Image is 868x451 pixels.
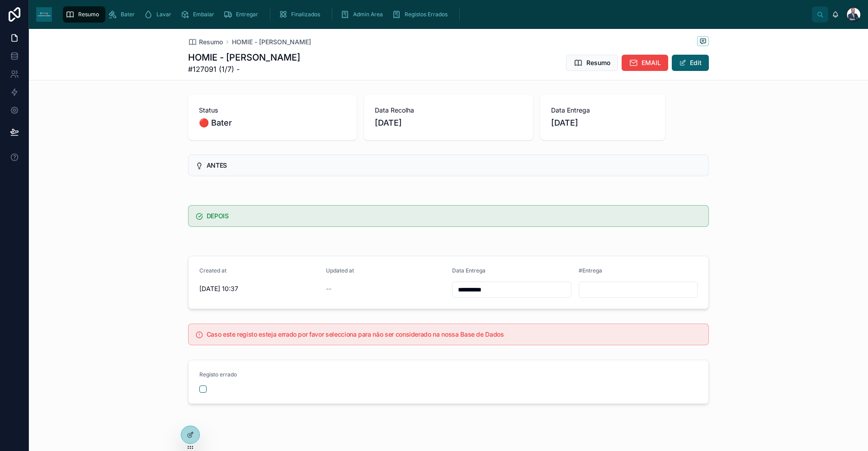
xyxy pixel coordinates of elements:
[389,6,454,23] a: Registos Errados
[622,55,668,71] button: EMAIL
[586,58,610,67] span: Resumo
[207,331,701,338] h5: Caso este registo esteja errado por favor selecciona para não ser considerado na nossa Base de Dados
[326,267,354,274] span: Updated at
[452,267,486,274] span: Data Entrega
[207,213,701,219] h5: DEPOIS
[566,55,618,71] button: Resumo
[232,38,311,47] a: HOMIE - [PERSON_NAME]
[199,284,319,293] span: [DATE] 10:37
[199,267,226,274] span: Created at
[141,6,178,23] a: Lavar
[551,117,654,129] span: [DATE]
[221,6,264,23] a: Entregar
[375,106,522,115] span: Data Recolha
[193,11,214,18] span: Embalar
[36,7,52,22] img: App logo
[188,38,223,47] a: Resumo
[405,11,448,18] span: Registos Errados
[105,6,141,23] a: Bater
[78,11,99,18] span: Resumo
[199,38,223,47] span: Resumo
[375,117,522,129] span: [DATE]
[642,58,661,67] span: EMAIL
[199,117,346,129] span: 🔴 Bater
[579,267,602,274] span: #Entrega
[672,55,709,71] button: Edit
[121,11,135,18] span: Bater
[59,5,812,24] div: scrollable content
[199,106,346,115] span: Status
[291,11,320,18] span: Finalizados
[188,51,300,64] h1: HOMIE - [PERSON_NAME]
[236,11,258,18] span: Entregar
[338,6,389,23] a: Admin Area
[551,106,654,115] span: Data Entrega
[353,11,383,18] span: Admin Area
[156,11,171,18] span: Lavar
[63,6,105,23] a: Resumo
[178,6,221,23] a: Embalar
[276,6,326,23] a: Finalizados
[207,162,701,169] h5: ANTES
[326,284,331,293] span: --
[188,64,300,75] span: #127091 (1/7) -
[199,371,237,378] span: Registo errado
